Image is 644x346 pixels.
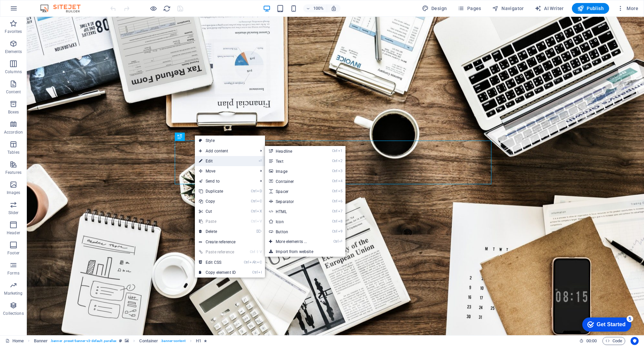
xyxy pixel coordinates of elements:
i: Ctrl [333,239,339,244]
i: Alt [250,260,256,264]
i: Ctrl [332,229,337,234]
h6: Session time [579,337,597,345]
button: More [614,3,641,14]
i: Ctrl [332,189,337,193]
iframe: To enrich screen reader interactions, please activate Accessibility in Grammarly extension settings [577,314,634,334]
p: Elements [5,49,22,54]
i: This element is a customizable preset [119,339,122,343]
i: 2 [338,159,342,163]
i: Element contains an animation [204,339,207,343]
i: Ctrl [332,179,337,183]
i: Ctrl [251,219,256,224]
i: Ctrl [251,199,256,203]
p: Collections [3,311,23,316]
a: CtrlXCut [195,206,240,216]
p: Favorites [5,29,22,34]
a: Ctrl9Button [265,227,320,237]
span: Move [195,166,255,176]
span: Code [605,337,622,345]
i: Ctrl [332,169,337,173]
i: ⌦ [256,229,262,234]
span: Click to select. Double-click to edit [196,337,201,345]
p: Accordion [4,130,23,135]
a: Click to cancel selection. Double-click to open Pages [5,337,24,345]
a: Import from website [265,247,345,257]
i: V [260,250,262,254]
i: 6 [338,199,342,203]
iframe: To enrich screen reader interactions, please activate Accessibility in Grammarly extension settings [27,17,644,335]
span: Add content [195,146,255,156]
i: 3 [338,169,342,173]
i: V [257,219,262,224]
a: Ctrl⏎More elements ... [265,237,320,247]
p: Tables [7,150,19,155]
a: CtrlDDuplicate [195,186,240,196]
p: Header [7,230,20,236]
a: Ctrl2Text [265,156,320,166]
a: Ctrl7HTML [265,206,320,216]
p: Marketing [4,291,22,296]
i: Ctrl [252,270,258,275]
i: 9 [338,229,342,234]
a: CtrlICopy element ID [195,267,240,278]
i: ⇧ [256,250,259,254]
a: Ctrl6Separator [265,196,320,206]
i: Ctrl [251,209,256,213]
button: Usercentrics [631,337,639,345]
i: C [257,260,262,264]
a: CtrlCCopy [195,196,240,206]
a: Ctrl5Spacer [265,186,320,196]
i: 4 [338,179,342,183]
i: Ctrl [332,159,337,163]
a: Create reference [195,237,265,247]
a: Ctrl1Headline [265,146,320,156]
i: ⏎ [339,239,342,244]
i: Ctrl [332,149,337,153]
i: D [257,189,262,193]
span: 00 00 [586,337,597,345]
a: ⏎Edit [195,156,240,166]
i: Ctrl [251,189,256,193]
i: 8 [338,219,342,224]
a: CtrlAltCEdit CSS [195,257,240,267]
i: Ctrl [244,260,249,264]
a: CtrlVPaste [195,216,240,227]
i: 7 [338,209,342,213]
i: Ctrl [250,250,255,254]
a: Send to [195,176,255,186]
i: This element contains a background [125,339,129,343]
span: More [617,5,638,12]
i: X [257,209,262,213]
span: . banner .preset-banner-v3-default .parallax [50,337,116,345]
p: Images [7,190,20,195]
a: Ctrl4Container [265,176,320,186]
p: Features [5,170,21,175]
i: 1 [338,149,342,153]
i: ⏎ [259,159,262,163]
i: C [257,199,262,203]
p: Forms [7,270,19,276]
i: Ctrl [332,219,337,224]
a: ⌦Delete [195,227,240,237]
p: Boxes [8,109,19,115]
p: Slider [8,210,19,215]
button: Code [602,337,625,345]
